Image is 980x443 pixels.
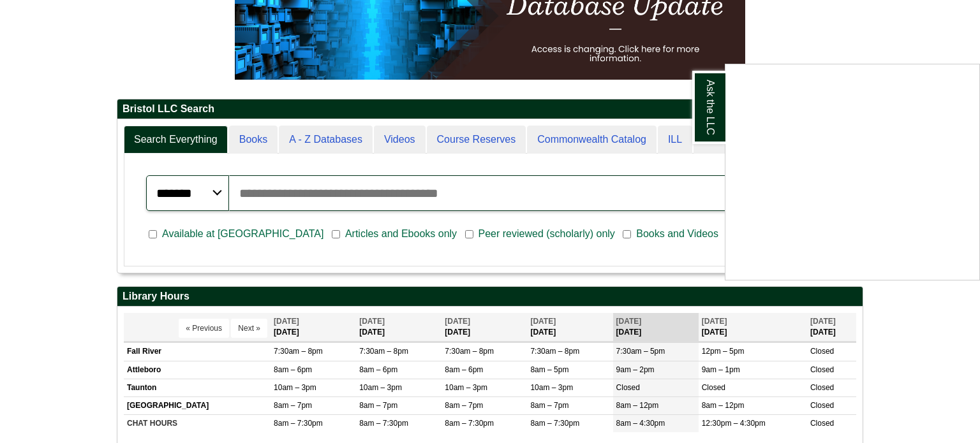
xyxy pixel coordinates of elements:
[149,229,157,240] input: Available at [GEOGRAPHIC_DATA]
[810,347,834,356] span: Closed
[692,71,725,144] a: Ask the LLC
[445,347,494,356] span: 7:30am – 8pm
[359,383,402,392] span: 10am – 3pm
[231,319,267,338] button: Next »
[616,317,642,326] span: [DATE]
[274,347,323,356] span: 7:30am – 8pm
[445,401,483,410] span: 8am – 7pm
[359,365,397,374] span: 8am – 6pm
[465,229,473,240] input: Peer reviewed (scholarly) only
[530,419,579,428] span: 8am – 7:30pm
[658,126,692,154] a: ILL
[613,313,699,342] th: [DATE]
[702,419,766,428] span: 12:30pm – 4:30pm
[616,347,665,356] span: 7:30am – 5pm
[623,229,631,240] input: Books and Videos
[427,126,526,154] a: Course Reserves
[702,401,745,410] span: 8am – 12pm
[616,401,659,410] span: 8am – 12pm
[702,365,740,374] span: 9am – 1pm
[179,319,229,338] button: « Previous
[274,365,312,374] span: 8am – 6pm
[359,419,408,428] span: 8am – 7:30pm
[530,383,573,392] span: 10am – 3pm
[445,419,494,428] span: 8am – 7:30pm
[810,383,834,392] span: Closed
[229,126,278,154] a: Books
[374,126,426,154] a: Videos
[530,317,556,326] span: [DATE]
[445,365,483,374] span: 8am – 6pm
[359,347,408,356] span: 7:30am – 8pm
[810,401,834,410] span: Closed
[725,64,979,280] iframe: Chat Widget
[117,99,863,119] h2: Bristol LLC Search
[124,415,271,433] td: CHAT HOURS
[473,226,620,242] span: Peer reviewed (scholarly) only
[124,126,228,154] a: Search Everything
[530,401,568,410] span: 8am – 7pm
[279,126,373,154] a: A - Z Databases
[124,379,271,396] td: Taunton
[810,317,836,326] span: [DATE]
[359,317,385,326] span: [DATE]
[359,401,397,410] span: 8am – 7pm
[530,347,579,356] span: 7:30am – 8pm
[124,343,271,361] td: Fall River
[274,317,299,326] span: [DATE]
[810,365,834,374] span: Closed
[124,361,271,379] td: Attleboro
[271,313,356,342] th: [DATE]
[616,383,640,392] span: Closed
[157,226,329,242] span: Available at [GEOGRAPHIC_DATA]
[445,383,487,392] span: 10am – 3pm
[117,287,863,307] h2: Library Hours
[807,313,856,342] th: [DATE]
[332,229,340,240] input: Articles and Ebooks only
[631,226,724,242] span: Books and Videos
[702,347,745,356] span: 12pm – 5pm
[356,313,442,342] th: [DATE]
[527,313,612,342] th: [DATE]
[699,313,807,342] th: [DATE]
[274,383,316,392] span: 10am – 3pm
[616,419,665,428] span: 8am – 4:30pm
[725,64,980,280] div: Ask the LLC
[527,126,657,154] a: Commonwealth Catalog
[124,396,271,414] td: [GEOGRAPHIC_DATA]
[810,419,834,428] span: Closed
[702,383,725,392] span: Closed
[340,226,462,242] span: Articles and Ebooks only
[445,317,470,326] span: [DATE]
[702,317,727,326] span: [DATE]
[616,365,655,374] span: 9am – 2pm
[274,419,323,428] span: 8am – 7:30pm
[530,365,568,374] span: 8am – 5pm
[442,313,527,342] th: [DATE]
[274,401,312,410] span: 8am – 7pm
